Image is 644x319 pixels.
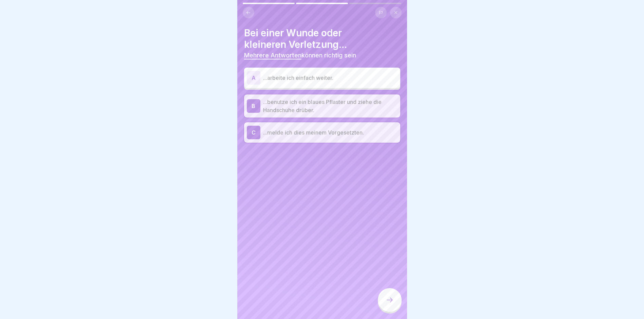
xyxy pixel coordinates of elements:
[247,71,260,85] div: A
[244,52,301,59] span: Mehrere Antworten
[263,74,398,82] p: ...arbeite ich einfach weiter.
[247,126,260,139] div: C
[263,128,398,137] p: ...melde ich dies meinem Vorgesetzten.
[247,99,260,113] div: B
[244,27,400,50] h4: Bei einer Wunde oder kleineren Verletzung...
[263,98,398,114] p: ...benutze ich ein blaues Pflaster und ziehe die Handschuhe drüber.
[244,52,400,59] p: können richtig sein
